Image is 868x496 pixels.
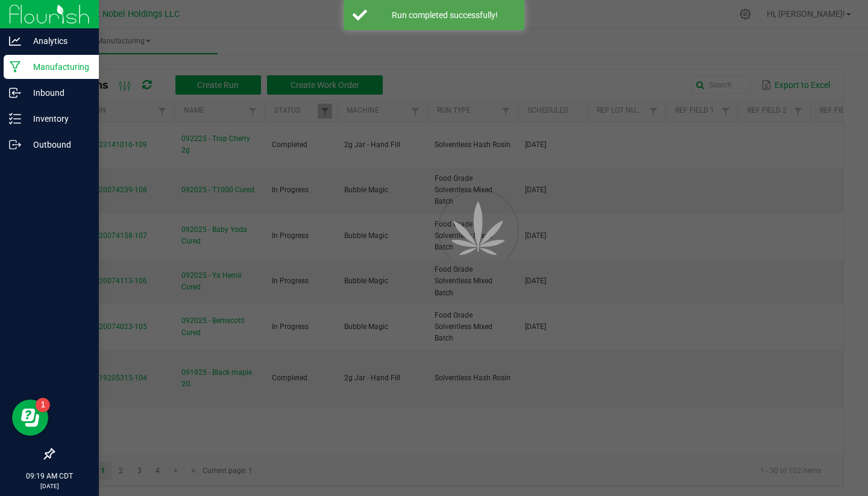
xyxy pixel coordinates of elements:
[21,34,93,48] p: Analytics
[12,400,48,436] iframe: Resource center
[36,398,50,412] iframe: Resource center unread badge
[21,86,93,100] p: Inbound
[5,471,93,482] p: 09:19 AM CDT
[5,482,93,491] p: [DATE]
[9,87,21,99] inline-svg: Inbound
[9,35,21,47] inline-svg: Analytics
[374,9,515,21] div: Run completed successfully!
[21,137,93,152] p: Outbound
[21,111,93,126] p: Inventory
[9,61,21,73] inline-svg: Manufacturing
[9,139,21,151] inline-svg: Outbound
[9,113,21,125] inline-svg: Inventory
[21,60,93,74] p: Manufacturing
